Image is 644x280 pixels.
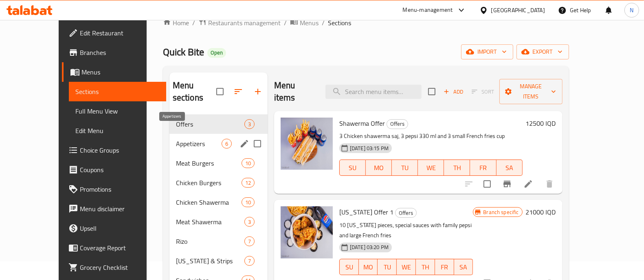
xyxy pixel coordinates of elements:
span: Edit Menu [75,126,160,136]
div: items [244,256,255,266]
span: 6 [222,140,231,148]
div: [GEOGRAPHIC_DATA] [491,6,545,15]
li: / [192,18,195,28]
span: SA [457,261,470,273]
button: TU [392,160,418,176]
span: Edit Restaurant [80,28,160,38]
button: MO [359,259,378,275]
div: Chicken Shawerma10 [169,192,268,212]
span: Promotions [80,184,160,194]
div: Appetizers6edit [169,134,268,153]
span: Branches [80,48,160,57]
a: Menus [62,62,166,82]
div: items [222,139,232,149]
span: [US_STATE] & Strips [176,256,244,266]
span: Choice Groups [80,145,160,155]
span: Grocery Checklist [80,262,160,272]
span: Chicken Burgers [176,178,242,188]
button: FR [435,259,454,275]
div: Meat Shawerma3 [169,212,268,232]
div: items [244,236,255,246]
button: MO [366,160,392,176]
a: Choice Groups [62,140,166,160]
span: TH [447,162,467,174]
span: Offers [387,119,408,129]
span: Sections [75,87,160,96]
span: Meat Burgers [176,158,242,168]
span: Menu disclaimer [80,204,160,214]
button: import [461,44,513,59]
span: export [523,47,563,57]
a: Coverage Report [62,238,166,258]
div: Meat Burgers10 [169,153,268,173]
a: Sections [69,82,166,101]
button: FR [470,160,496,176]
span: MO [362,261,375,273]
div: Offers [395,208,417,218]
span: TU [395,162,415,174]
h2: Menu items [274,79,316,104]
span: Appetizers [176,139,222,149]
span: [DATE] 03:15 PM [347,144,392,152]
div: items [242,158,255,168]
span: MO [369,162,389,174]
a: Menus [290,17,319,28]
button: TU [378,259,397,275]
a: Upsell [62,219,166,238]
input: search [325,85,422,99]
div: items [244,217,255,227]
span: Add item [440,85,466,98]
span: import [468,47,507,57]
span: Sections [328,18,351,28]
img: Kentucky Offer 1 [281,206,333,258]
span: Offers [396,208,416,218]
span: 12 [242,179,254,187]
a: Full Menu View [69,101,166,121]
button: WE [397,259,416,275]
span: Select all sections [211,83,229,100]
span: TU [381,261,393,273]
div: Menu-management [403,5,453,15]
span: FR [438,261,451,273]
li: / [284,18,287,28]
a: Coupons [62,160,166,179]
span: 3 [245,120,254,128]
span: Meat Shawerma [176,217,244,227]
button: edit [238,138,251,150]
div: [US_STATE] & Strips7 [169,251,268,271]
button: TH [416,259,435,275]
a: Grocery Checklist [62,258,166,277]
img: Shawerma Offer [281,118,333,170]
p: 10 [US_STATE] pieces, special sauces with family pepsi and large French fries [339,220,473,241]
span: Upsell [80,223,160,233]
span: Select section [423,83,440,100]
span: Coupons [80,165,160,175]
button: delete [540,174,559,194]
nav: breadcrumb [163,17,569,28]
span: Chicken Shawerma [176,197,242,207]
button: WE [418,160,444,176]
a: Home [163,18,189,28]
h2: Menu sections [173,79,216,104]
h6: 12500 IQD [526,118,556,129]
a: Restaurants management [198,17,281,28]
span: TH [419,261,432,273]
h6: 21000 IQD [526,206,556,218]
div: items [244,119,255,129]
button: SA [497,160,523,176]
a: Promotions [62,179,166,199]
span: N [630,6,633,15]
span: Coverage Report [80,243,160,253]
span: Manage items [506,81,556,102]
span: Select section first [466,85,499,98]
div: Offers [387,119,408,129]
p: 3 Chicken shawerma saj, 3 pepsi 330 ml and 3 small French fries cup [339,131,523,141]
span: Full Menu View [75,106,160,116]
div: Offers [176,119,244,129]
span: 7 [245,257,254,265]
span: 10 [242,160,254,167]
button: export [517,44,569,59]
a: Menu disclaimer [62,199,166,219]
div: Rizo7 [169,232,268,251]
